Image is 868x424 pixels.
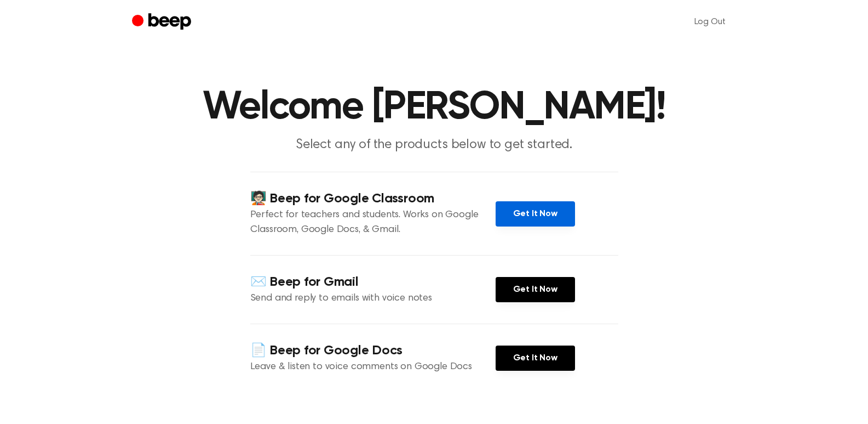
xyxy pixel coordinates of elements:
p: Leave & listen to voice comments on Google Docs [250,360,496,375]
a: Log Out [683,9,737,35]
a: Beep [132,12,194,33]
a: Get It Now [496,346,575,371]
h4: 📄 Beep for Google Docs [250,342,496,360]
p: Send and reply to emails with voice notes [250,291,496,306]
h1: Welcome [PERSON_NAME]! [154,88,715,127]
a: Get It Now [496,277,575,302]
h4: 🧑🏻‍🏫 Beep for Google Classroom [250,190,496,208]
p: Perfect for teachers and students. Works on Google Classroom, Google Docs, & Gmail. [250,208,496,238]
p: Select any of the products below to get started. [224,136,645,154]
h4: ✉️ Beep for Gmail [250,273,496,291]
a: Get It Now [496,201,575,227]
